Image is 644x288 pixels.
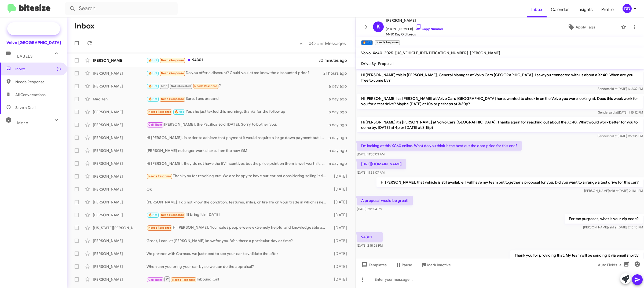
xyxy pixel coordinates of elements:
[147,161,329,166] div: Hi [PERSON_NAME], they do not have the EV incentives but the price point on them is well worth it...
[175,110,184,114] span: 🔥 Hot
[93,277,147,282] div: [PERSON_NAME]
[93,251,147,256] div: [PERSON_NAME]
[329,212,351,218] div: [DATE]
[93,212,147,218] div: [PERSON_NAME]
[402,260,412,270] span: Pause
[386,17,443,24] span: [PERSON_NAME]
[598,87,643,91] span: Sender [DATE] 1:16:39 PM
[161,71,184,75] span: Needs Response
[15,66,61,72] span: Inbox
[147,187,329,192] div: Ok
[373,50,382,55] span: Xc40
[93,161,147,166] div: [PERSON_NAME]
[510,250,643,260] p: Thank you for providing that. My team will be sending it via email shortly
[584,189,643,193] span: [PERSON_NAME] [DATE] 2:11:11 PM
[93,238,147,243] div: [PERSON_NAME]
[148,59,158,62] span: 🔥 Hot
[147,109,329,115] div: Yes she just texted this morning, thanks for the follow up
[386,24,443,32] span: [PHONE_NUMBER]
[147,264,329,269] div: When can you bring your car by so we can do the appraisal?
[93,96,147,102] div: Mac Yeh
[395,50,468,55] span: [US_VEHICLE_IDENTIFICATION_NUMBER]
[148,97,158,101] span: 🔥 Hot
[416,260,455,270] button: Mark Inactive
[171,84,191,88] span: Not Interested
[15,105,35,110] span: Save a Deal
[161,97,184,101] span: Needs Response
[597,2,618,17] a: Profile
[609,189,619,193] span: said at
[172,278,195,282] span: Needs Response
[300,40,303,47] span: «
[161,84,167,88] span: Stop
[147,57,319,63] div: 94301
[361,61,376,66] span: Drive By
[618,4,638,13] button: DD
[147,83,329,89] div: ?
[357,117,643,132] p: Hi [PERSON_NAME] it's [PERSON_NAME] at Volvo Cars [GEOGRAPHIC_DATA]. Thanks again for reaching ou...
[147,276,329,283] div: Inbound Call
[161,59,184,62] span: Needs Response
[329,225,351,231] div: [DATE]
[312,41,346,46] span: Older Messages
[147,225,329,231] div: Hi [PERSON_NAME]. Your sales people were extremely helpful and knowledgeable about Volvo. However...
[93,199,147,205] div: [PERSON_NAME]
[357,141,522,151] p: I'm looking at this XC60 online. What do you think is the best out the door price for this one?
[93,122,147,127] div: [PERSON_NAME]
[147,148,329,153] div: [PERSON_NAME] no longer works here, I am the new GM
[583,225,643,229] span: [PERSON_NAME] [DATE] 2:15:15 PM
[360,260,387,270] span: Templates
[357,94,643,109] p: Hi [PERSON_NAME] It's [PERSON_NAME] at Volvo Cars [GEOGRAPHIC_DATA] here, wanted to check in on t...
[384,50,393,55] span: 2025
[194,84,217,88] span: Needs Response
[75,22,94,30] h1: Inbox
[576,22,595,32] span: Apply Tags
[147,199,329,205] div: [PERSON_NAME], I do not know the condition, features, miles, or tire life on your trade in which ...
[323,71,351,76] div: 21 hours ago
[356,260,391,270] button: Templates
[148,278,162,282] span: Call Them
[148,71,158,75] span: 🔥 Hot
[17,121,28,125] span: More
[161,213,184,217] span: Needs Response
[147,212,329,218] div: i'll bring it in [DATE]
[147,238,329,243] div: Great, I can let [PERSON_NAME] know for you. Was there a particular day or time?
[93,187,147,192] div: [PERSON_NAME]
[361,40,373,45] small: 🔥 Hot
[57,66,61,72] span: (1)
[527,2,547,17] a: Inbox
[15,92,46,97] span: All Conversations
[147,173,329,179] div: Thank you for reaching out. We are happy to have our car not considering selling it right now.
[544,22,618,32] button: Apply Tags
[608,87,617,91] span: said at
[93,135,147,140] div: [PERSON_NAME]
[357,196,413,205] p: A proposal would be great!
[329,96,351,102] div: a day ago
[93,174,147,179] div: [PERSON_NAME]
[391,260,416,270] button: Pause
[306,38,349,49] button: Next
[17,54,33,59] span: Labels
[565,214,643,224] p: For tax purposes, what is your zip code?
[297,38,349,49] nav: Page navigation example
[329,135,351,140] div: a day ago
[547,2,573,17] a: Calendar
[386,32,443,37] span: 14-30 Day Old Leads
[357,232,383,242] p: 94301
[93,148,147,153] div: [PERSON_NAME]
[147,135,329,140] div: Hi [PERSON_NAME], in order to achieve that payment it would require a large down payment but I am...
[357,207,382,211] span: [DATE] 2:11:54 PM
[65,2,178,15] input: Search
[357,170,385,174] span: [DATE] 11:35:07 AM
[329,277,351,282] div: [DATE]
[148,110,171,114] span: Needs Response
[15,79,61,85] span: Needs Response
[329,251,351,256] div: [DATE]
[319,58,351,63] div: 30 minutes ago
[573,2,597,17] a: Insights
[148,226,171,229] span: Needs Response
[93,71,147,76] div: [PERSON_NAME]
[427,260,451,270] span: Mark Inactive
